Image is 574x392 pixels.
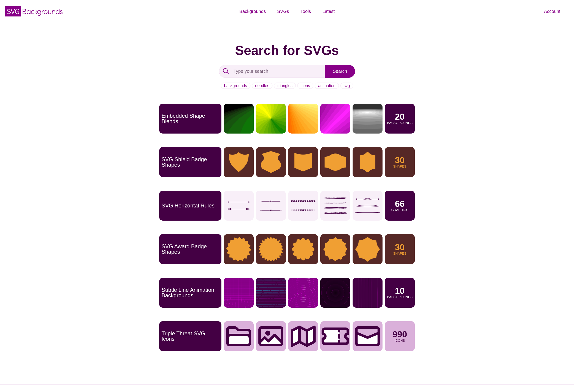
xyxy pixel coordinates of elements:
[315,83,339,89] a: animation
[320,191,350,221] img: long straight vector brush strokes as a horizontal rule
[353,278,383,308] img: vertical stripe reflection animation
[159,42,415,58] h1: Search for SVGs
[393,165,406,168] p: Shapes
[221,83,250,89] a: backgrounds
[393,252,406,255] p: Shapes
[224,191,254,221] img: Arrowhead caps on a horizontal rule line
[387,121,413,124] p: Backgrounds
[320,234,350,264] img: Award Badge Shape
[340,83,353,89] a: svg
[162,244,219,255] p: SVG Award Badge Shapes
[387,295,413,299] p: Backgrounds
[159,104,415,134] a: Embedded Shape Blends20Backgrounds
[325,65,355,78] input: Search
[353,191,383,221] img: 3 modern looking horizontal rules
[395,112,405,121] p: 20
[224,321,254,351] img: Folder icon
[162,113,219,124] p: Embedded Shape Blends
[256,234,286,264] img: Award Badge Shape
[320,104,350,134] img: Pink stripe rays angled torward corner
[392,330,407,339] p: 990
[159,278,415,308] a: Subtle Line Animation Backgrounds10Backgrounds
[159,147,415,177] a: SVG Shield Badge Shapes30Shapes
[224,104,254,134] img: green to black rings rippling away from corner
[224,234,254,264] img: Award Badge Shape
[159,321,415,351] a: Triple Threat SVG Icons990Icons
[224,147,254,177] img: Shield Badge Shape
[162,203,214,208] p: SVG Horizontal Rules
[162,331,219,342] p: Triple Threat SVG Icons
[274,83,296,89] a: triangles
[288,321,318,351] img: map icon
[272,5,295,18] a: SVGs
[320,278,350,308] img: embedded circle with rotation outlines
[353,147,383,177] img: Shield Badge Shape
[288,104,318,134] img: yellow to orange flat gradient pointing away from corner
[288,278,318,308] img: rings reflecting like a CD shine animation
[395,200,405,208] p: 66
[353,104,383,134] img: black and white flat gradient ripple background
[219,65,325,78] input: Type your search
[295,5,317,18] a: Tools
[395,339,405,342] p: Icons
[320,147,350,177] img: Shield Badge Shape
[391,208,408,212] p: Graphics
[395,287,405,295] p: 10
[317,5,340,18] a: Latest
[256,104,286,134] img: yellow to green flat gradient petals
[162,157,219,168] p: SVG Shield Badge Shapes
[395,243,405,252] p: 30
[288,147,318,177] img: Shield Badge Shape
[395,156,405,165] p: 30
[256,278,286,308] img: alternating lines of morse code like design
[288,234,318,264] img: Award Badge Shape
[297,83,313,89] a: icons
[353,234,383,264] img: Award Badge Shape
[256,191,286,221] img: double lines leaving the center shape, creating wing like horizontal rules
[224,278,254,308] img: a line grid with a slope perspective
[320,321,350,351] img: ticket icon
[288,191,318,221] img: blocky arrows pointing left and right from the center
[538,5,566,18] a: Account
[256,147,286,177] img: Shield Badge Shape
[159,234,415,264] a: SVG Award Badge Shapes30Shapes
[234,5,272,18] a: Backgrounds
[256,321,286,351] img: Image icon
[159,191,415,221] a: SVG Horizontal Rules66Graphics
[353,321,383,351] img: email icon
[162,287,219,298] p: Subtle Line Animation Backgrounds
[252,83,273,89] a: doodles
